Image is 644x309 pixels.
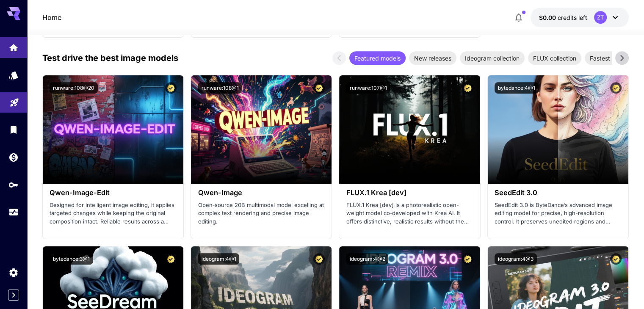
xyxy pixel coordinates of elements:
p: Open‑source 20B multimodal model excelling at complex text rendering and precise image editing. [198,201,325,226]
button: ideogram:4@3 [495,253,537,265]
h3: FLUX.1 Krea [dev] [346,189,473,197]
div: Home [8,42,19,52]
div: ZT [594,11,607,24]
button: Certified Model – Vetted for best performance and includes a commercial license. [462,82,473,94]
nav: breadcrumb [42,12,61,22]
div: $0.00 [539,13,587,22]
p: FLUX.1 Krea [dev] is a photorealistic open-weight model co‑developed with Krea AI. It offers dist... [346,201,473,226]
button: Certified Model – Vetted for best performance and includes a commercial license. [610,253,622,265]
button: Certified Model – Vetted for best performance and includes a commercial license. [610,82,622,94]
button: Certified Model – Vetted for best performance and includes a commercial license. [313,253,325,265]
p: Test drive the best image models [42,52,178,64]
p: SeedEdit 3.0 is ByteDance’s advanced image editing model for precise, high-resolution control. It... [495,201,622,226]
h3: Qwen-Image [198,189,325,197]
button: bytedance:4@1 [495,82,539,94]
img: alt [488,75,628,184]
button: Certified Model – Vetted for best performance and includes a commercial license. [165,253,177,265]
button: Certified Model – Vetted for best performance and includes a commercial license. [313,82,325,94]
span: FLUX collection [528,54,581,63]
button: $0.00ZT [531,8,629,27]
button: Expand sidebar [8,290,19,301]
img: alt [43,75,183,184]
button: runware:108@20 [50,82,98,94]
span: Fastest models [585,54,637,63]
div: Fastest models [585,51,637,65]
h3: Qwen-Image-Edit [50,189,177,197]
button: bytedance:3@1 [50,253,93,265]
p: Designed for intelligent image editing, it applies targeted changes while keeping the original co... [50,201,177,226]
div: Settings [8,267,19,278]
span: New releases [409,54,456,63]
div: API Keys [8,179,19,190]
img: alt [339,75,480,184]
span: Featured models [349,54,406,63]
div: Wallet [8,152,19,163]
button: ideogram:4@2 [346,253,388,265]
div: Library [8,124,19,135]
span: credits left [558,14,587,21]
div: New releases [409,51,456,65]
div: Models [8,69,19,80]
div: FLUX collection [528,51,581,65]
div: Ideogram collection [460,51,525,65]
button: ideogram:4@1 [198,253,239,265]
span: Ideogram collection [460,54,525,63]
button: runware:108@1 [198,82,242,94]
span: $0.00 [539,14,558,21]
button: runware:107@1 [346,82,390,94]
img: alt [191,75,332,184]
a: Home [42,12,61,22]
div: Playground [9,97,19,108]
div: Usage [8,207,19,218]
button: Certified Model – Vetted for best performance and includes a commercial license. [165,82,177,94]
h3: SeedEdit 3.0 [495,189,622,197]
button: Certified Model – Vetted for best performance and includes a commercial license. [462,253,473,265]
div: Featured models [349,51,406,65]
